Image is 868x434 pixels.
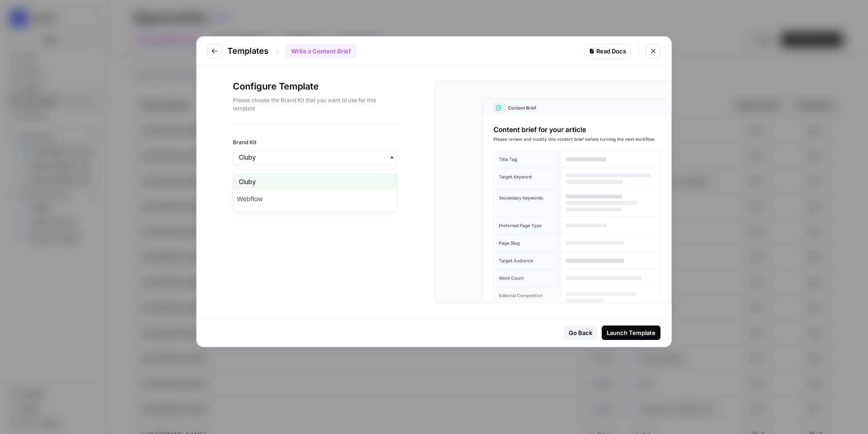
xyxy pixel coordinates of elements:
button: Launch Template [602,325,660,340]
input: Cluby [239,153,392,162]
div: Webflow [233,190,397,208]
button: Go Back [564,325,597,340]
div: Read Docs [589,47,626,56]
div: Configure Template [233,80,398,123]
a: Read Docs [584,44,631,58]
div: Cluby [233,173,397,190]
div: Go Back [569,328,592,337]
label: Brand Kit [233,138,398,146]
div: Launch Template [607,328,656,337]
div: Write a Content Brief [286,44,356,58]
div: Templates [227,44,356,58]
button: Go to previous step [208,44,222,58]
button: Close modal [646,44,660,58]
p: Please choose the Brand Kit that you want to use for this template [233,96,398,113]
